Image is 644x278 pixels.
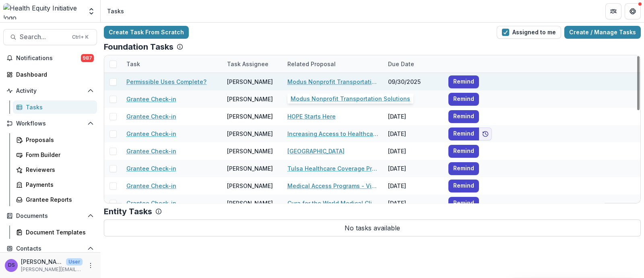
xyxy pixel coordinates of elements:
div: 09/30/2025 [383,73,444,90]
a: Increasing Access to Healthcare for the Uninsured [287,130,378,138]
div: [PERSON_NAME] [227,164,273,173]
div: [PERSON_NAME] [227,77,273,86]
button: Remind [448,180,479,192]
a: Grantee Check-in [126,112,176,121]
div: Task Assignee [222,55,283,73]
span: Workflows [16,120,84,127]
div: Reviewers [26,165,91,174]
a: Tasks [13,100,97,114]
button: Open Activity [3,84,97,97]
button: Open entity switcher [86,3,97,19]
div: [PERSON_NAME] [227,182,273,190]
div: Due Date [383,60,419,68]
a: Create / Manage Tasks [564,26,641,39]
button: Remind [448,93,479,106]
a: Neighbors Along the Line - Capital Expansion & Renovation - 1200000 - [DATE] [287,95,378,103]
img: Health Equity Initiative logo [3,3,83,19]
div: Due Date [383,55,444,73]
a: Grantee Check-in [126,130,176,138]
a: HOPE Starts Here [287,112,336,121]
div: Document Templates [26,228,91,236]
p: Entity Tasks [104,207,152,216]
a: Document Templates [13,226,97,239]
p: Foundation Tasks [104,42,173,52]
a: Grantee Check-in [126,164,176,173]
div: Form Builder [26,150,91,159]
div: Dr. Ana Smith [8,263,15,268]
div: [PERSON_NAME] [227,199,273,207]
div: Related Proposal [283,55,383,73]
a: Grantee Reports [13,193,97,206]
div: [DATE] [383,194,444,212]
div: [PERSON_NAME] [227,95,273,103]
a: Grantee Check-in [126,95,176,103]
div: [PERSON_NAME] [227,130,273,138]
div: Task [122,55,222,73]
div: [DATE] [383,125,444,142]
a: Tulsa Healthcare Coverage Program (THCP) [287,164,378,173]
p: User [66,258,83,265]
button: Add to friends [479,128,492,140]
span: Activity [16,88,84,94]
div: Payments [26,180,91,189]
div: [PERSON_NAME] [227,147,273,155]
a: Reviewers [13,163,97,176]
div: Grantee Reports [26,195,91,204]
button: Notifications987 [3,52,97,65]
p: [PERSON_NAME][EMAIL_ADDRESS][PERSON_NAME][DATE][DOMAIN_NAME] [21,266,83,273]
button: Open Workflows [3,117,97,130]
span: Documents [16,213,84,219]
div: [PERSON_NAME] [227,112,273,121]
div: [DATE] [383,108,444,125]
span: Notifications [16,55,81,62]
div: [DATE] [383,160,444,177]
a: Cura for the World Medical Clinic Nurse and Provider [287,199,378,207]
span: Contacts [16,245,84,252]
div: Tasks [26,103,91,111]
a: Create Task From Scratch [104,26,189,39]
a: Payments [13,178,97,191]
span: 987 [81,54,94,62]
div: Proposals [26,136,91,144]
span: Search... [20,33,67,41]
button: Remind [448,197,479,210]
p: No tasks available [104,219,641,236]
div: [DATE] [383,177,444,194]
a: Medical Access Programs - Virtual Vouchers [287,182,378,190]
div: Tasks [107,7,124,15]
button: Get Help [625,3,641,19]
button: More [86,261,95,270]
div: Related Proposal [283,60,341,68]
a: Dashboard [3,68,97,81]
button: Remind [448,145,479,158]
a: Proposals [13,133,97,146]
a: Modus Nonprofit Transportation Solutions [287,77,378,86]
div: [DATE] [383,142,444,160]
div: Task [122,60,145,68]
button: Remind [448,75,479,88]
a: Grantee Check-in [126,182,176,190]
div: Dashboard [16,70,91,79]
button: Open Contacts [3,242,97,255]
p: [PERSON_NAME] [21,257,63,266]
a: Grantee Check-in [126,147,176,155]
a: Form Builder [13,148,97,161]
button: Open Documents [3,209,97,222]
button: Remind [448,128,479,140]
button: Search... [3,29,97,45]
div: Ctrl + K [70,33,90,42]
nav: breadcrumb [104,5,127,17]
a: [GEOGRAPHIC_DATA] [287,147,345,155]
div: Task Assignee [222,60,273,68]
div: [DATE] [383,90,444,108]
button: Remind [448,162,479,175]
button: Assigned to me [497,26,561,39]
button: Partners [605,3,621,19]
a: Grantee Check-in [126,199,176,207]
a: Permissible Uses Complete? [126,77,206,86]
button: Remind [448,110,479,123]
